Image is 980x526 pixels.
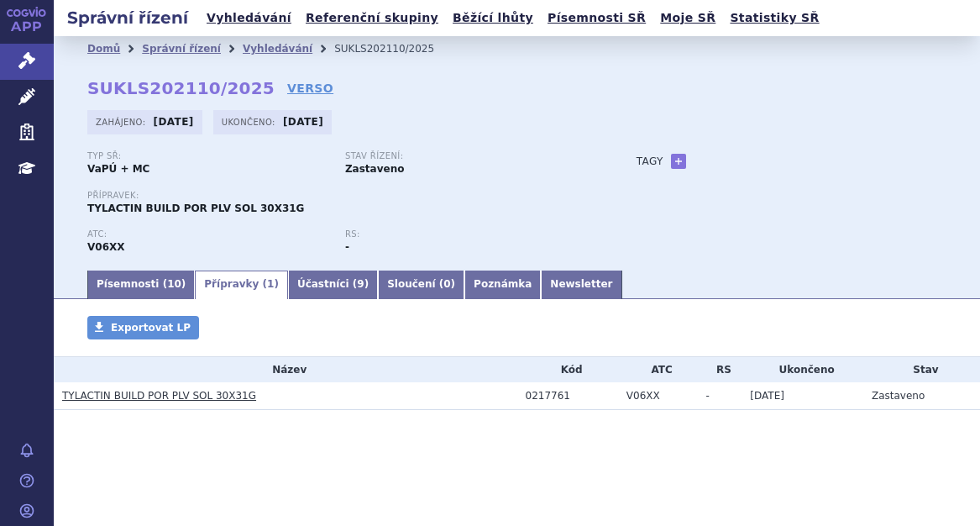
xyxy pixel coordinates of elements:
[283,116,323,128] strong: [DATE]
[443,278,450,290] span: 0
[87,229,328,239] p: ATC:
[301,7,443,29] a: Referenční skupiny
[517,357,618,382] th: Kód
[222,115,279,129] span: Ukončeno:
[87,241,125,253] strong: POTRAVINY PRO ZVLÁŠTNÍ LÉKAŘSKÉ ÚČELY (PZLÚ) (ČESKÁ ATC SKUPINA)
[378,271,464,299] a: Sloučení (0)
[541,271,621,299] a: Newsletter
[142,43,221,55] a: Správní řízení
[267,278,274,290] span: 1
[87,78,275,98] strong: SUKLS202110/2025
[345,163,405,175] strong: Zastaveno
[464,271,541,299] a: Poznámka
[96,115,149,129] span: Zahájeno:
[637,151,663,171] h3: Tagy
[54,6,202,29] h2: Správní řízení
[87,203,304,214] span: TYLACTIN BUILD POR PLV SOL 30X31G
[655,7,721,29] a: Moje SŘ
[357,278,364,290] span: 9
[345,241,349,253] strong: -
[334,36,456,61] li: SUKLS202110/2025
[87,191,603,201] p: Přípravek:
[705,390,709,402] span: -
[62,390,256,402] a: TYLACTIN BUILD POR PLV SOL 30X31G
[725,7,824,29] a: Statistiky SŘ
[742,357,863,382] th: Ukončeno
[202,7,296,29] a: Vyhledávání
[345,151,586,161] p: Stav řízení:
[618,382,698,410] td: POTRAVINY PRO ZVLÁŠTNÍ LÉKAŘSKÉ ÚČELY (PZLÚ) (ČESKÁ ATC SKUPINA)
[542,7,651,29] a: Písemnosti SŘ
[288,271,378,299] a: Účastníci (9)
[87,316,199,339] a: Exportovat LP
[345,229,586,239] p: RS:
[618,357,698,382] th: ATC
[243,43,312,55] a: Vyhledávání
[863,357,980,382] th: Stav
[54,357,517,382] th: Název
[671,154,686,169] a: +
[526,390,618,402] div: 0217761
[154,116,194,128] strong: [DATE]
[87,151,328,161] p: Typ SŘ:
[697,357,742,382] th: RS
[863,382,980,410] td: Zastaveno
[448,7,538,29] a: Běžící lhůty
[167,278,181,290] span: 10
[87,43,120,55] a: Domů
[750,390,784,402] span: [DATE]
[87,163,149,175] strong: VaPÚ + MC
[111,322,191,334] span: Exportovat LP
[287,80,333,97] a: VERSO
[195,271,288,299] a: Přípravky (1)
[87,271,195,299] a: Písemnosti (10)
